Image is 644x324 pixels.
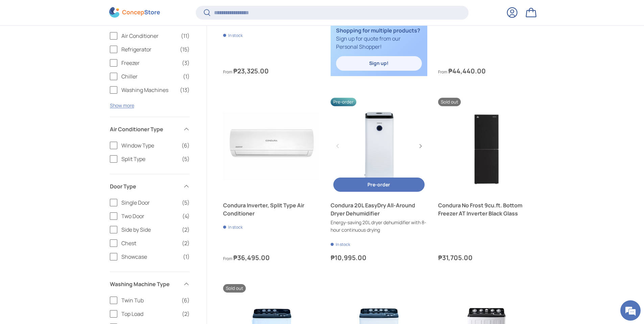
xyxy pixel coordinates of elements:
span: Pre-order [331,98,356,106]
span: Chiller [121,72,179,80]
span: Air Conditioner [121,32,177,40]
strong: Shopping for multiple products? [336,27,420,34]
span: (1) [183,253,190,261]
span: Pre-order [367,181,390,188]
span: Washing Machines [121,86,176,94]
span: Sold out [223,284,246,293]
a: Sign up! [336,56,422,71]
span: Chest [121,239,178,247]
span: (1) [183,72,190,80]
span: (11) [181,32,190,40]
span: (13) [180,86,190,94]
span: Sold out [438,98,461,106]
span: Door Type [110,182,179,190]
span: (3) [182,59,190,67]
summary: Washing Machine Type [110,272,190,296]
span: Top Load [121,310,178,318]
span: (2) [182,226,190,234]
summary: Air Conditioner Type [110,117,190,141]
span: (5) [182,155,190,163]
span: Freezer [121,59,178,67]
a: Condura Inverter, Split Type Air Conditioner [223,201,320,217]
a: Condura No Frost 9cu.ft. Bottom Freezer AT Inverter Black Glass [438,98,535,194]
span: Washing Machine Type [110,280,179,288]
a: Condura Inverter, Split Type Air Conditioner [223,98,320,194]
span: Two Door [121,212,178,220]
summary: Door Type [110,174,190,199]
button: Pre-order [333,178,425,192]
a: Condura No Frost 9cu.ft. Bottom Freezer AT Inverter Black Glass [438,201,535,217]
a: Condura 20L EasyDry All-Around Dryer Dehumidifier [331,98,427,194]
span: (6) [182,141,190,149]
span: Side by Side [121,226,178,234]
span: (15) [180,45,190,53]
span: (4) [182,212,190,220]
span: Window Type [121,141,177,149]
span: Refrigerator [121,45,176,53]
span: (2) [182,310,190,318]
span: (2) [182,239,190,247]
span: Split Type [121,155,178,163]
button: Show more [110,102,134,109]
span: Twin Tub [121,296,177,304]
a: Condura 20L EasyDry All-Around Dryer Dehumidifier [331,201,427,217]
span: Showcase [121,253,179,261]
span: Single Door [121,199,178,207]
img: ConcepStore [109,7,160,18]
span: Air Conditioner Type [110,125,179,133]
p: Sign up for quote from our Personal Shopper! [336,26,422,51]
span: (6) [182,296,190,304]
span: (5) [182,199,190,207]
